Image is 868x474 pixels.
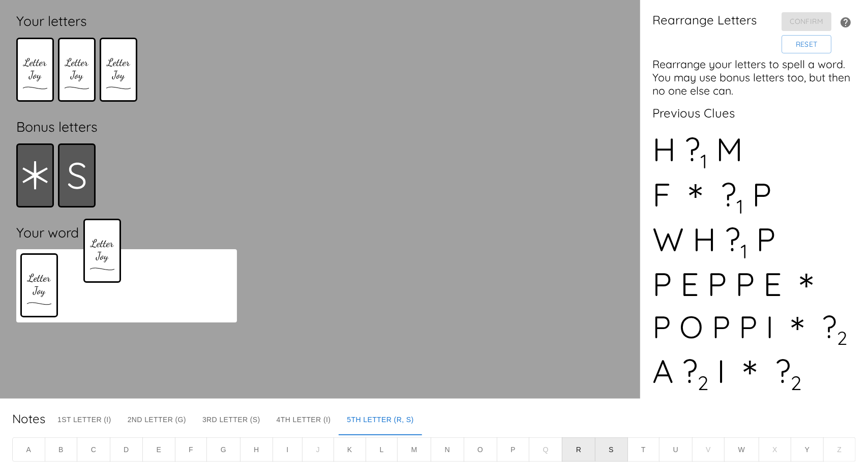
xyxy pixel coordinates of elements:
[16,12,237,29] div: Your letters
[659,437,692,462] button: U
[110,437,143,462] button: D
[431,437,464,462] button: N
[119,411,194,435] button: 2nd Letter (G)
[273,437,303,462] button: I
[652,173,856,219] div: F ＊ ? P
[366,437,398,462] button: L
[206,437,240,462] button: G
[652,105,856,121] div: Previous Clues
[652,395,856,440] div: L A ? O O ＊
[791,370,801,395] sub: 2
[652,263,856,307] div: P E P P E ＊
[736,194,743,219] sub: 1
[837,327,847,350] sub: 2
[652,57,856,97] div: Rearrange your letters to spell a word. You may use bonus letters too, but then no one else can.
[334,437,367,462] button: K
[698,370,708,395] sub: 2
[724,437,759,462] button: W
[464,437,497,462] button: O
[652,219,856,263] div: W H ? P
[12,437,45,462] button: A
[791,437,824,462] button: Y
[740,239,747,263] sub: 1
[194,411,268,435] button: 3rd Letter (S)
[652,12,782,53] div: Rearrange Letters
[562,437,595,462] button: R
[782,35,831,54] button: Reset
[142,437,175,462] button: E
[240,437,273,462] button: H
[268,411,339,435] button: 4th Letter (I)
[397,437,431,462] button: M
[652,307,856,349] div: P O P P I ＊ ?
[45,437,78,462] button: B
[16,224,237,241] div: Your word
[12,411,45,435] div: Notes
[652,129,856,173] div: H ? M
[700,149,707,173] sub: 1
[497,437,530,462] button: P
[652,350,856,395] div: A ? I ＊ ?
[175,437,207,462] button: F
[77,437,110,462] button: C
[627,437,660,462] button: T
[49,411,119,435] button: 1st Letter (I)
[595,437,628,462] button: S
[339,411,422,435] button: 5th Letter (R, S)
[16,118,237,135] div: Bonus letters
